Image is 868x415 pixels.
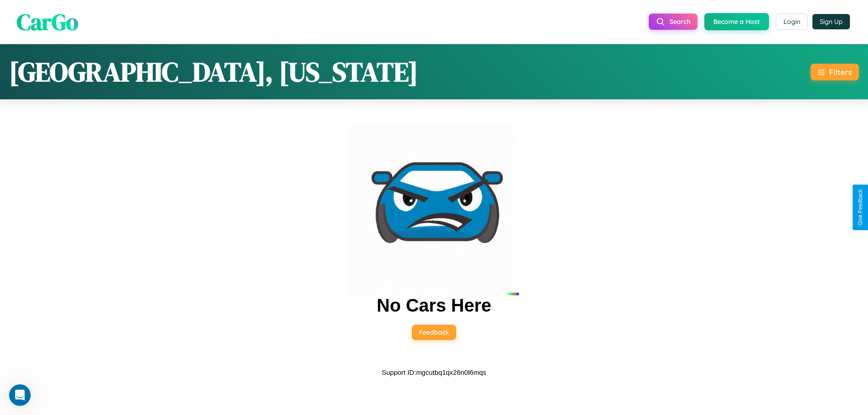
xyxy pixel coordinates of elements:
h2: No Cars Here [377,295,491,316]
h1: [GEOGRAPHIC_DATA], [US_STATE] [9,53,418,90]
span: Search [670,18,690,26]
button: Filters [811,64,859,80]
div: Give Feedback [857,189,863,226]
iframe: Intercom live chat [9,384,31,406]
button: Feedback [412,325,456,340]
button: Search [649,14,698,30]
button: Become a Host [704,13,769,30]
img: car [349,126,519,295]
button: Sign Up [812,14,850,29]
div: Filters [829,67,852,77]
p: Support ID: mgcutbq1qx26n0l6mqs [382,366,486,378]
button: Login [776,14,808,30]
span: CarGo [17,6,78,37]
